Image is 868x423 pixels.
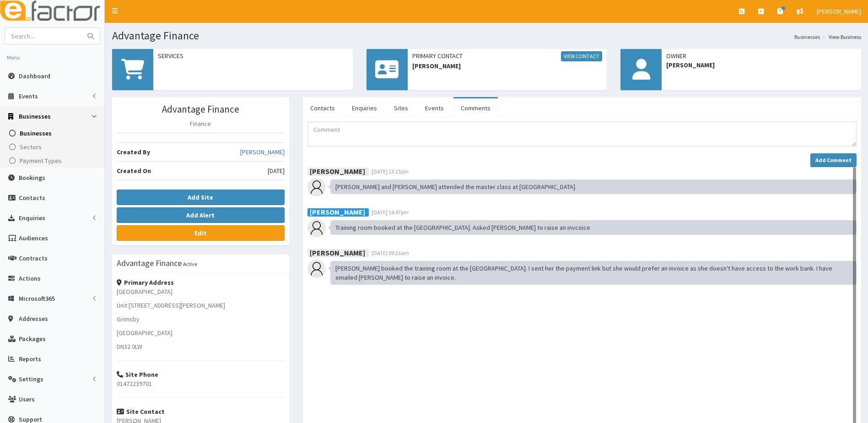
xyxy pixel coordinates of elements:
[19,194,45,202] span: Contacts
[19,395,35,403] span: Users
[158,51,348,60] span: Services
[820,33,861,41] li: View Business
[2,126,105,140] a: Businesses
[372,249,409,256] span: [DATE] 09:23am
[20,157,62,165] span: Payment Types
[117,119,285,128] p: Finance
[117,287,285,296] p: [GEOGRAPHIC_DATA]
[268,166,285,175] span: [DATE]
[19,294,55,303] span: Microsoft365
[815,157,852,163] strong: Add Comment
[310,207,365,216] b: [PERSON_NAME]
[303,98,342,118] a: Contacts
[117,315,285,324] p: Grimsby
[117,342,285,351] p: DN32 0LW
[19,214,45,222] span: Enquiries
[330,179,857,194] div: [PERSON_NAME] and [PERSON_NAME] attended the master class at [GEOGRAPHIC_DATA].
[117,301,285,310] p: Unit [STREET_ADDRESS][PERSON_NAME]
[310,248,365,257] b: [PERSON_NAME]
[387,98,415,118] a: Sites
[372,168,409,175] span: [DATE] 13:23pm
[345,98,384,118] a: Enquiries
[112,30,861,42] h1: Advantage Finance
[19,355,41,363] span: Reports
[117,328,285,337] p: [GEOGRAPHIC_DATA]
[117,278,174,287] strong: Primary Address
[372,209,409,216] span: [DATE] 14:47pm
[810,153,857,167] button: Add Comment
[2,154,105,168] a: Payment Types
[412,61,603,70] span: [PERSON_NAME]
[117,167,151,175] b: Created On
[310,166,365,175] b: [PERSON_NAME]
[117,148,150,156] b: Created By
[117,370,158,379] strong: Site Phone
[2,140,105,154] a: Sectors
[19,174,45,182] span: Bookings
[117,207,285,223] button: Add Alert
[19,335,46,343] span: Packages
[117,407,165,416] strong: Site Contact
[19,315,48,323] span: Addresses
[418,98,451,118] a: Events
[19,92,38,100] span: Events
[307,122,857,146] textarea: Comment
[117,104,285,114] h3: Advantage Finance
[19,375,43,383] span: Settings
[188,193,213,201] b: Add Site
[412,51,603,61] span: Primary Contact
[794,33,820,41] a: Businesses
[817,7,861,16] span: [PERSON_NAME]
[117,259,182,267] h3: Advantage Finance
[20,129,52,137] span: Businesses
[183,260,197,267] small: Active
[19,72,50,80] span: Dashboard
[20,143,42,151] span: Sectors
[453,98,498,118] a: Comments
[330,220,857,235] div: Training room booked at the [GEOGRAPHIC_DATA]. Asked [PERSON_NAME] to raise an invcoice
[19,234,48,242] span: Audiences
[666,51,857,60] span: Owner
[330,261,857,285] div: [PERSON_NAME] booked the training room at the [GEOGRAPHIC_DATA]. I sent her the payment link but ...
[240,147,285,157] a: [PERSON_NAME]
[5,28,82,44] input: Search...
[19,254,48,262] span: Contracts
[19,274,41,282] span: Actions
[117,379,285,388] p: 01472239701
[186,211,215,219] b: Add Alert
[561,51,602,61] a: View Contact
[19,112,51,120] span: Businesses
[194,229,207,237] b: Edit
[117,225,285,241] a: Edit
[666,60,857,70] span: [PERSON_NAME]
